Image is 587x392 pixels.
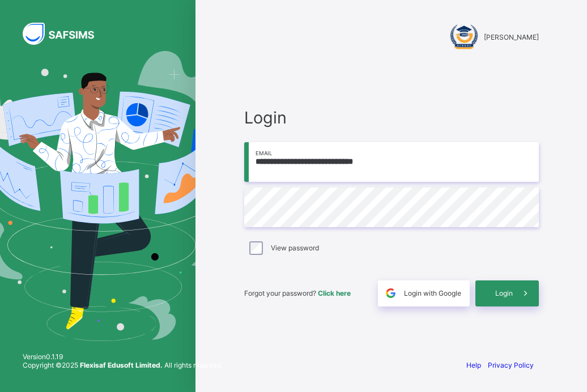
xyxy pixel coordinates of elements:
[404,289,461,297] span: Login with Google
[488,361,534,369] a: Privacy Policy
[484,33,539,41] span: [PERSON_NAME]
[23,352,223,361] span: Version 0.1.19
[23,361,223,369] span: Copyright © 2025 All rights reserved.
[23,23,108,45] img: SAFSIMS Logo
[244,108,539,127] span: Login
[466,361,481,369] a: Help
[271,244,319,252] label: View password
[80,361,163,369] strong: Flexisaf Edusoft Limited.
[495,289,513,297] span: Login
[318,289,351,297] a: Click here
[244,289,351,297] span: Forgot your password?
[384,287,397,300] img: google.396cfc9801f0270233282035f929180a.svg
